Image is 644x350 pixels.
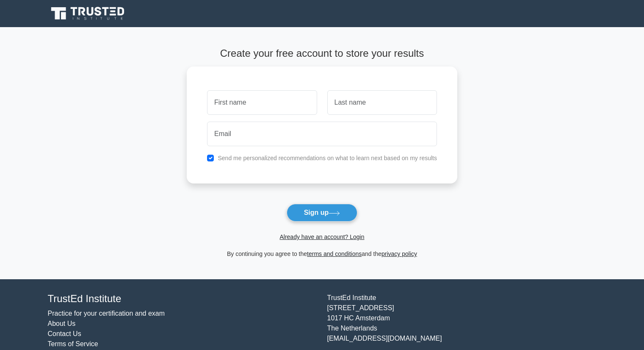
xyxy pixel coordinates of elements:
[207,122,437,146] input: Email
[207,90,317,115] input: First name
[307,250,362,257] a: terms and conditions
[48,340,98,347] a: Terms of Service
[48,320,76,327] a: About Us
[48,293,317,305] h4: TrustEd Institute
[187,47,457,60] h4: Create your free account to store your results
[287,204,358,222] button: Sign up
[182,249,462,259] div: By continuing you agree to the and the
[381,250,417,257] a: privacy policy
[218,155,437,161] label: Send me personalized recommendations on what to learn next based on my results
[327,90,437,115] input: Last name
[279,233,364,240] a: Already have an account? Login
[48,330,81,337] a: Contact Us
[48,310,165,317] a: Practice for your certification and exam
